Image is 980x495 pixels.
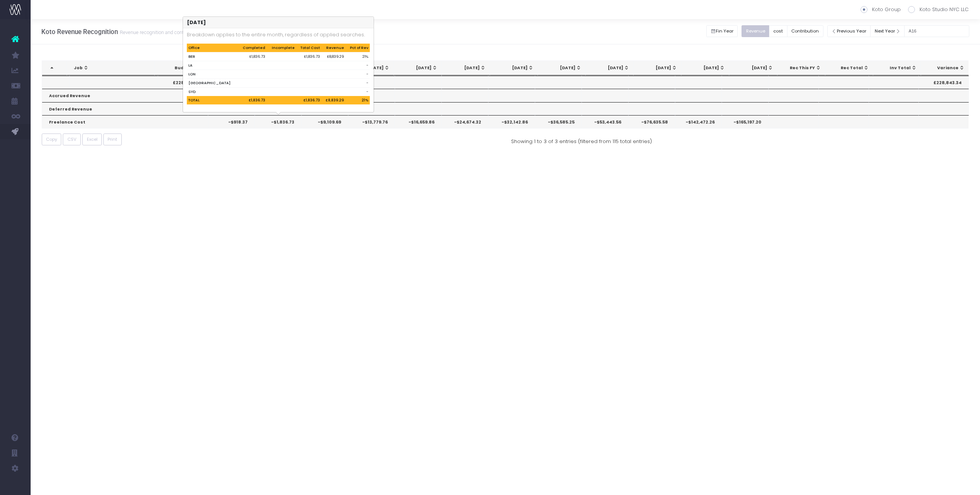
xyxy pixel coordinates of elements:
label: Koto Group [861,6,901,13]
th: Total Cost [296,44,322,52]
th: : activate to sort column descending [42,61,67,75]
th: 21% [346,96,370,104]
th: -$13,779.76 [348,115,395,128]
h3: Koto Revenue Recognition [41,28,209,36]
th: Rec Total: activate to sort column ascending [825,61,873,75]
span: CSV [67,136,77,143]
th: Pct of Rev [346,44,370,52]
th: Budget: activate to sort column ascending [155,61,203,75]
th: Deferred Revenue [42,102,209,115]
img: images/default_profile_image.png [10,480,21,491]
th: Accrued Revenue [42,89,209,102]
th: £1,836.73 [238,96,267,104]
div: [DATE] [545,65,581,71]
th: £1,836.73 [296,96,322,104]
th: -$165,197.20 [722,115,769,128]
th: Freelance Cost [42,115,209,128]
th: Inv Total: activate to sort column ascending [873,61,921,75]
th: Nov 22: activate to sort column ascending [681,61,729,75]
th: Variance: activate to sort column ascending [921,61,969,75]
td: £8,839.29 [322,52,346,61]
div: [DATE] [401,65,438,71]
th: -$76,635.58 [629,115,675,128]
th: -$9,109.69 [302,115,348,128]
button: Contribution [787,25,823,37]
th: -$24,674.32 [442,115,488,128]
td: - [346,70,370,79]
div: Rec This FY [784,65,821,71]
th: -$16,659.86 [395,115,442,128]
th: -$1,836.73 [255,115,302,128]
h3: [DATE] [183,17,374,28]
button: Fin Year [706,25,738,37]
th: -$36,585.25 [535,115,582,128]
th: £228,843.34 [158,76,208,89]
th: Sep 22: activate to sort column ascending [586,61,634,75]
small: Revenue recognition and contribution [118,28,200,36]
th: Oct 22: activate to sort column ascending [634,61,681,75]
th: Job: activate to sort column ascending [67,61,155,75]
th: Dec 22: activate to sort column ascending [729,61,777,75]
div: Variance [928,65,965,71]
span: Excel [87,136,98,143]
div: [DATE] [736,65,773,71]
div: [DATE] [593,65,629,71]
div: [DATE] [640,65,677,71]
th: Revenue [322,44,346,52]
th: BER [187,52,238,61]
th: £228,843.34 [919,76,969,89]
th: SYD [187,88,238,96]
p: Breakdown applies to the entire month, regardless of applied searches. [187,31,370,39]
td: £1,836.73 [238,52,267,61]
button: Revenue [742,25,769,37]
th: TOTAL [187,96,238,104]
th: LA [187,61,238,70]
div: Small button group [742,23,827,39]
td: 21% [346,52,370,61]
div: Inv Total [880,65,917,71]
div: Showing 1 to 3 of 3 entries (filtered from 115 total entries) [511,134,652,145]
input: Search... (e.g. [BER]) [904,25,969,37]
td: - [346,79,370,88]
th: Office [187,44,238,52]
td: - [346,88,370,96]
th: Incomplete [267,44,296,52]
div: Budget [162,65,198,71]
th: -$918.37 [208,115,255,128]
th: LON [187,70,238,79]
div: Small button group [706,23,742,39]
th: Jun 22: activate to sort column ascending [442,61,490,75]
th: -$53,443.56 [582,115,629,128]
th: [GEOGRAPHIC_DATA] [187,79,238,88]
td: - [346,61,370,70]
th: May 22: activate to sort column ascending [394,61,442,75]
button: Excel [82,134,102,145]
button: cost [769,25,787,37]
div: [DATE] [688,65,725,71]
div: [DATE] [449,65,485,71]
th: Rec This FY: activate to sort column ascending [777,61,825,75]
button: Copy [42,134,62,145]
div: [DATE] [497,65,534,71]
th: Aug 22: activate to sort column ascending [538,61,586,75]
button: Previous Year [827,25,871,37]
th: -$32,142.86 [488,115,535,128]
button: CSV [63,134,81,145]
td: £1,836.73 [296,52,322,61]
th: -$142,472.26 [675,115,722,128]
span: Copy [46,136,57,143]
button: Next Year [870,25,905,37]
button: Print [103,134,122,145]
div: Job [74,65,150,71]
div: Rec Total [832,65,869,71]
span: Print [108,136,117,143]
th: Completed [238,44,267,52]
th: Jul 22: activate to sort column ascending [490,61,538,75]
th: £8,839.29 [322,96,346,104]
label: Koto Studio NYC LLC [908,6,969,13]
